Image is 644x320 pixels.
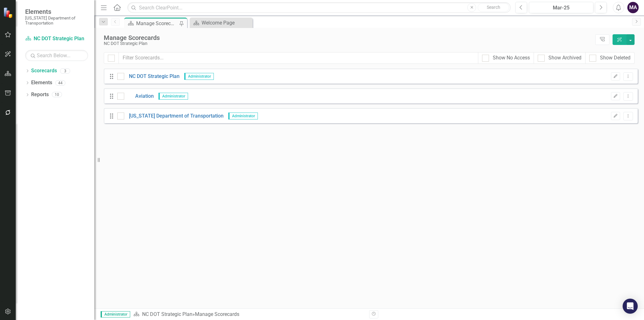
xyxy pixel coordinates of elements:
div: Show Deleted [600,54,630,62]
a: NC DOT Strategic Plan [25,35,88,42]
div: 44 [55,80,65,86]
div: Manage Scorecards [136,19,178,27]
a: Aviation [124,93,154,100]
div: Mar-25 [531,4,591,12]
div: Show No Access [493,54,530,62]
div: Show Archived [548,54,581,62]
a: Reports [31,91,49,98]
input: Filter Scorecards... [119,52,478,64]
small: [US_STATE] Department of Transportation [25,15,88,26]
a: NC DOT Strategic Plan [124,73,180,80]
a: [US_STATE] Department of Transportation [124,113,224,120]
span: Administrator [101,311,130,317]
input: Search Below... [25,50,88,61]
span: Elements [25,8,88,15]
a: Elements [31,79,52,86]
div: Welcome Page [202,19,251,27]
span: Administrator [158,93,188,100]
div: 10 [52,92,62,97]
div: NC DOT Strategic Plan [104,41,592,46]
input: Search ClearPoint... [127,2,511,13]
div: » Manage Scorecards [133,311,364,318]
button: Search [478,3,509,12]
div: Open Intercom Messenger [623,299,638,314]
span: Administrator [228,113,258,119]
span: Administrator [184,73,214,80]
div: Manage Scorecards [104,34,592,41]
button: Mar-25 [529,2,593,13]
a: NC DOT Strategic Plan [142,311,192,317]
a: Welcome Page [191,19,251,27]
button: MA [627,2,639,13]
span: Search [487,5,500,10]
img: ClearPoint Strategy [3,7,14,18]
div: 3 [60,68,70,74]
a: Scorecards [31,67,57,74]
